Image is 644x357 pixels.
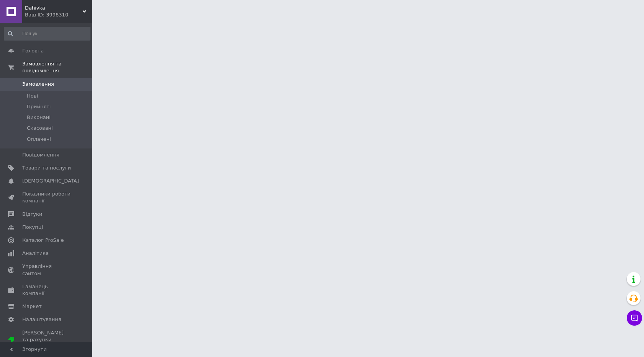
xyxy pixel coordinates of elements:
[25,11,92,18] div: Ваш ID: 3998310
[27,93,38,99] span: Нові
[22,303,42,310] span: Маркет
[22,81,54,88] span: Замовлення
[27,136,51,143] span: Оплачені
[22,47,44,54] span: Головна
[25,5,82,11] span: Dahivka
[22,60,92,74] span: Замовлення та повідомлення
[4,27,90,41] input: Пошук
[22,211,42,218] span: Відгуки
[22,165,71,171] span: Товари та послуги
[22,152,59,158] span: Повідомлення
[22,191,71,204] span: Показники роботи компанії
[22,283,71,297] span: Гаманець компанії
[27,114,51,121] span: Виконані
[22,329,71,350] span: [PERSON_NAME] та рахунки
[22,263,71,277] span: Управління сайтом
[22,250,49,257] span: Аналітика
[22,224,43,231] span: Покупці
[627,310,642,326] button: Чат з покупцем
[27,125,53,132] span: Скасовані
[27,103,51,110] span: Прийняті
[22,316,61,323] span: Налаштування
[22,237,64,244] span: Каталог ProSale
[22,178,79,184] span: [DEMOGRAPHIC_DATA]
